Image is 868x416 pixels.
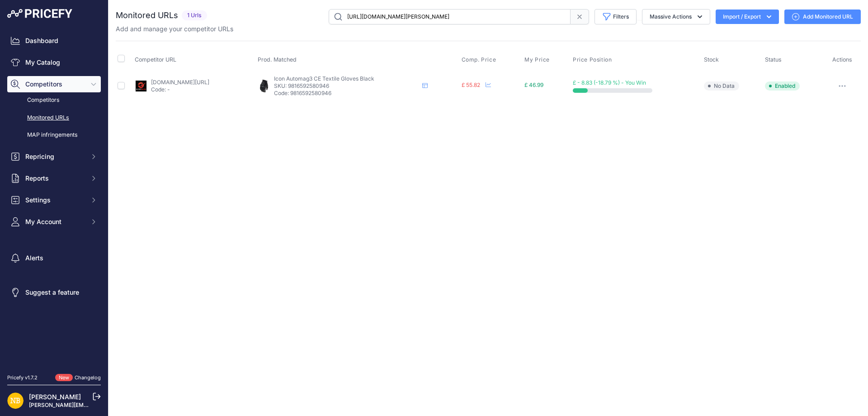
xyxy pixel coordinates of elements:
span: No Data [704,81,739,91]
p: Code: - [151,86,209,93]
span: Competitors [25,80,85,89]
a: Add Monitored URL [784,10,861,24]
span: Actions [832,56,852,63]
input: Search [329,9,571,24]
button: Reports [7,170,101,186]
button: Repricing [7,148,101,165]
span: Enabled [765,81,800,91]
a: Changelog [75,374,101,381]
button: My Price [524,56,552,63]
span: New [55,374,73,382]
a: [PERSON_NAME] [29,393,81,401]
span: My Account [25,217,85,226]
span: Stock [704,56,719,63]
span: 1 Urls [182,10,207,21]
span: My Price [524,56,550,63]
span: Reports [25,174,85,183]
button: Settings [7,192,101,208]
button: Filters [594,9,637,24]
a: My Catalog [7,54,101,71]
button: My Account [7,214,101,230]
span: Price Position [573,56,612,63]
p: SKU: 9816592580946 [274,82,419,90]
a: Dashboard [7,33,101,49]
button: Massive Actions [642,9,710,24]
button: Price Position [573,56,613,63]
span: Settings [25,196,85,205]
span: Repricing [25,152,85,161]
p: Add and manage your competitor URLs [116,24,233,33]
a: Suggest a feature [7,284,101,301]
a: MAP infringements [7,127,101,143]
span: Status [765,56,782,63]
button: Competitors [7,76,101,92]
span: Prod. Matched [258,56,297,63]
span: Icon Automag3 CE Textile Gloves Black [274,75,374,82]
span: £ - 8.83 (-18.79 %) - You Win [573,79,646,86]
a: [PERSON_NAME][EMAIL_ADDRESS][DOMAIN_NAME] [29,402,168,408]
span: Comp. Price [462,56,496,63]
button: Comp. Price [462,56,498,63]
img: Pricefy Logo [7,9,72,18]
a: Competitors [7,92,101,108]
span: Competitor URL [135,56,176,63]
nav: Sidebar [7,33,101,363]
button: Import / Export [716,10,779,24]
div: Pricefy v1.7.2 [7,374,38,382]
h2: Monitored URLs [116,9,178,22]
span: £ 46.99 [524,81,543,88]
span: £ 55.82 [462,81,480,88]
p: Code: 9816592580946 [274,90,419,97]
a: Monitored URLs [7,110,101,126]
a: Alerts [7,250,101,266]
a: [DOMAIN_NAME][URL] [151,79,209,86]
